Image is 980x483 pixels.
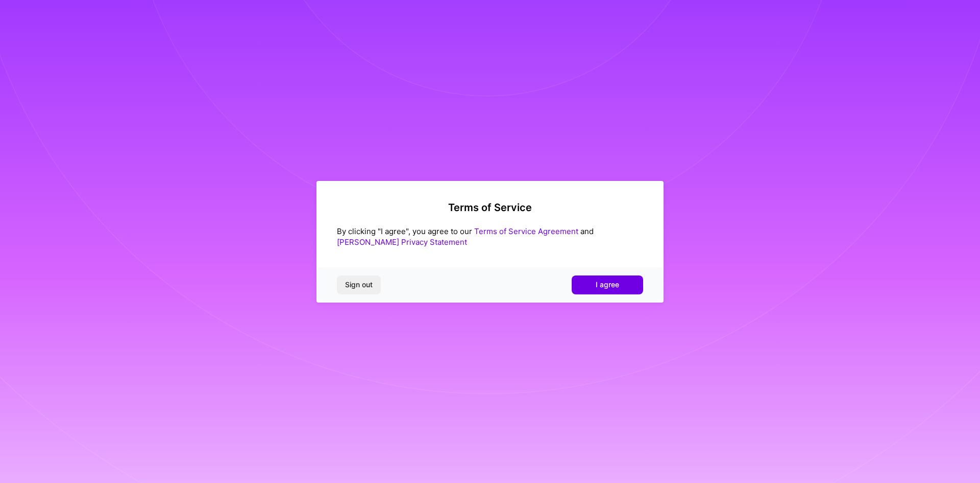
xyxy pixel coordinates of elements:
[572,275,643,294] button: I agree
[345,280,373,290] span: Sign out
[337,275,381,294] button: Sign out
[474,226,578,236] a: Terms of Service Agreement
[596,280,619,290] span: I agree
[337,226,643,247] div: By clicking "I agree", you agree to our and
[337,237,467,247] a: [PERSON_NAME] Privacy Statement
[337,201,643,214] h2: Terms of Service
